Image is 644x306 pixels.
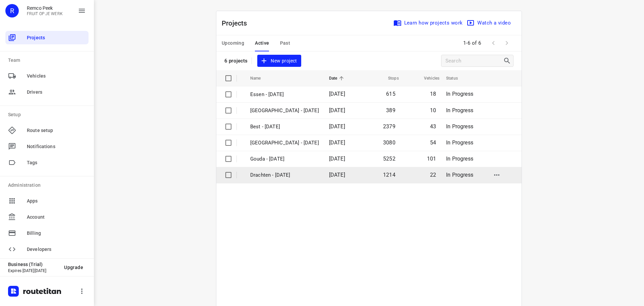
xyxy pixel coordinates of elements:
[329,139,345,146] span: [DATE]
[8,268,59,273] p: Expires [DATE][DATE]
[5,31,89,44] div: Projects
[250,171,319,179] p: Drachten - [DATE]
[224,58,248,64] p: 6 projects
[430,172,436,178] span: 22
[280,39,290,47] span: Past
[379,74,399,82] span: Stops
[487,36,500,50] span: Previous Page
[446,139,473,146] span: In Progress
[27,230,86,237] span: Billing
[8,111,89,118] p: Setup
[8,57,89,64] p: Team
[5,243,89,256] div: Developers
[446,123,473,130] span: In Progress
[446,156,473,162] span: In Progress
[446,172,473,178] span: In Progress
[430,123,436,130] span: 43
[430,91,436,97] span: 18
[64,265,83,270] span: Upgrade
[383,156,395,162] span: 5252
[5,85,89,99] div: Drivers
[445,56,503,66] input: Search projects
[27,5,63,11] p: Remco Peek
[250,74,270,82] span: Name
[250,155,319,163] p: Gouda - [DATE]
[503,57,513,65] div: Search
[27,159,86,166] span: Tags
[383,172,395,178] span: 1214
[255,39,269,47] span: Active
[329,91,345,97] span: [DATE]
[5,156,89,169] div: Tags
[250,139,319,147] p: [GEOGRAPHIC_DATA] - [DATE]
[329,172,345,178] span: [DATE]
[383,139,395,146] span: 3080
[27,11,63,16] p: FRUIT OP JE WERK
[250,91,319,98] p: Essen - Monday
[415,74,439,82] span: Vehicles
[5,226,89,240] div: Billing
[5,194,89,208] div: Apps
[222,18,253,28] p: Projects
[5,210,89,224] div: Account
[261,57,297,65] span: New project
[250,107,319,115] p: [GEOGRAPHIC_DATA] - [DATE]
[500,36,514,50] span: Next Page
[446,74,467,82] span: Status
[257,55,301,67] button: New project
[329,156,345,162] span: [DATE]
[27,143,86,150] span: Notifications
[5,4,19,17] div: R
[329,107,345,114] span: [DATE]
[27,214,86,221] span: Account
[446,107,473,114] span: In Progress
[27,246,86,253] span: Developers
[27,127,86,134] span: Route setup
[5,124,89,137] div: Route setup
[430,107,436,114] span: 10
[461,36,484,50] span: 1-6 of 6
[250,123,319,131] p: Best - [DATE]
[222,39,244,47] span: Upcoming
[27,73,86,80] span: Vehicles
[59,261,89,273] button: Upgrade
[386,91,395,97] span: 615
[329,74,346,82] span: Date
[446,91,473,97] span: In Progress
[5,69,89,83] div: Vehicles
[329,123,345,130] span: [DATE]
[5,140,89,153] div: Notifications
[27,198,86,205] span: Apps
[430,139,436,146] span: 54
[427,156,436,162] span: 101
[27,89,86,96] span: Drivers
[8,182,89,189] p: Administration
[386,107,395,114] span: 389
[383,123,395,130] span: 2379
[8,262,59,267] p: Business (Trial)
[27,34,86,41] span: Projects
